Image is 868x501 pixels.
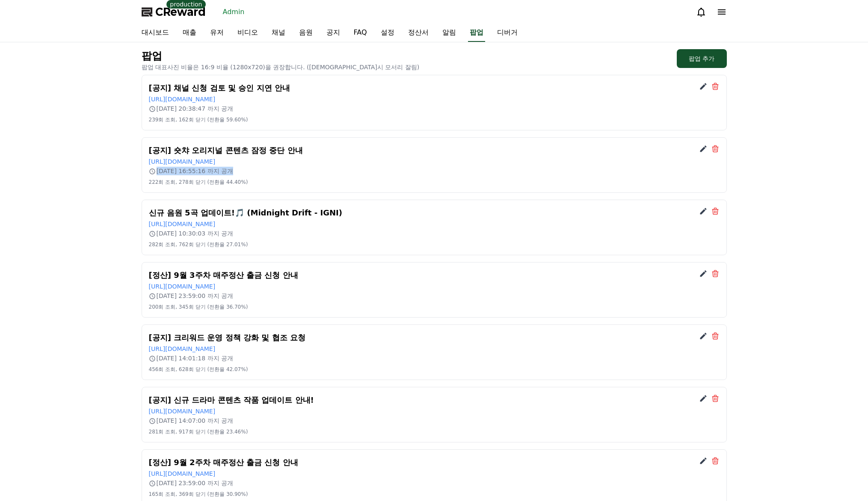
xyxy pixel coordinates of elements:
[22,284,37,291] span: Home
[149,457,720,469] h2: [정산] 9월 2주차 매주정산 출금 신청 안내
[149,207,720,219] h2: 신규 음원 5곡 업데이트!🎵 (Midnight Drift - IGNI)
[3,271,56,292] a: Home
[149,179,206,185] span: 222회 조회, 278회 닫기
[142,63,420,71] p: 팝업 대표사진 비율은 16:9 비율 (1280x720)을 권장합니다. ([DEMOGRAPHIC_DATA]시 모서리 잘림)
[677,49,726,68] button: 팝업 추가
[207,429,248,435] span: (전환율 23.46%)
[149,144,720,156] h2: [공지] 숏챠 오리지널 콘텐츠 잠정 중단 안내
[265,24,292,42] a: 채널
[347,24,374,42] a: FAQ
[149,491,206,497] span: 165회 조회, 369회 닫기
[110,271,164,292] a: Settings
[149,167,720,175] p: [DATE] 16:55:16 까지 공개
[149,394,720,406] h2: [공지] 신규 드라마 콘텐츠 작품 업데이트 안내!
[142,49,420,63] p: 팝업
[149,354,720,362] p: [DATE] 14:01:18 까지 공개
[219,5,248,19] a: Admin
[149,429,206,435] span: 281회 조회, 917회 닫기
[149,479,720,487] p: [DATE] 23:59:00 까지 공개
[207,179,248,185] span: (전환율 44.40%)
[207,242,248,248] span: (전환율 27.01%)
[207,491,248,497] span: (전환율 30.90%)
[207,304,248,310] span: (전환율 36.70%)
[149,269,720,281] h2: [정산] 9월 3주차 매주정산 출금 신청 안내
[155,5,206,19] span: CReward
[207,117,248,123] span: (전환율 59.60%)
[142,5,206,19] a: CReward
[149,292,720,300] p: [DATE] 23:59:00 까지 공개
[135,24,176,42] a: 대시보드
[127,284,148,291] span: Settings
[231,24,265,42] a: 비디오
[149,366,206,372] span: 456회 조회, 628회 닫기
[401,24,435,42] a: 정산서
[149,283,216,290] a: [URL][DOMAIN_NAME]
[468,24,485,42] a: 팝업
[149,408,216,415] a: [URL][DOMAIN_NAME]
[490,24,524,42] a: 디버거
[149,96,216,103] a: [URL][DOMAIN_NAME]
[292,24,320,42] a: 음원
[149,416,720,425] p: [DATE] 14:07:00 까지 공개
[176,24,203,42] a: 매출
[149,82,720,94] h2: [공지] 채널 신청 검토 및 승인 지연 안내
[149,104,720,113] p: [DATE] 20:38:47 까지 공개
[149,221,216,227] a: [URL][DOMAIN_NAME]
[149,158,216,165] a: [URL][DOMAIN_NAME]
[207,366,248,372] span: (전환율 42.07%)
[320,24,347,42] a: 공지
[71,284,96,291] span: Messages
[56,271,110,292] a: Messages
[435,24,463,42] a: 알림
[149,242,206,248] span: 282회 조회, 762회 닫기
[374,24,401,42] a: 설정
[203,24,231,42] a: 유저
[149,345,216,352] a: [URL][DOMAIN_NAME]
[149,229,720,238] p: [DATE] 10:30:03 까지 공개
[149,470,216,477] a: [URL][DOMAIN_NAME]
[149,117,206,123] span: 239회 조회, 162회 닫기
[149,304,206,310] span: 200회 조회, 345회 닫기
[149,332,720,344] h2: [공지] 크리워드 운영 정책 강화 및 협조 요청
